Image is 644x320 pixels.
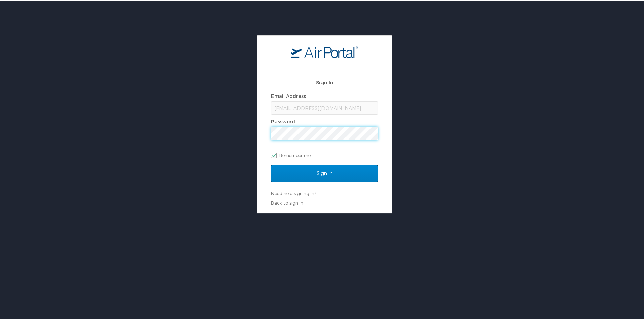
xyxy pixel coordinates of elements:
h2: Sign In [271,77,378,85]
a: Back to sign in [271,199,303,204]
label: Remember me [271,149,378,159]
img: logo [291,44,358,57]
a: Need help signing in? [271,189,316,195]
label: Password [271,117,295,123]
label: Email Address [271,92,306,98]
input: Sign In [271,164,378,180]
